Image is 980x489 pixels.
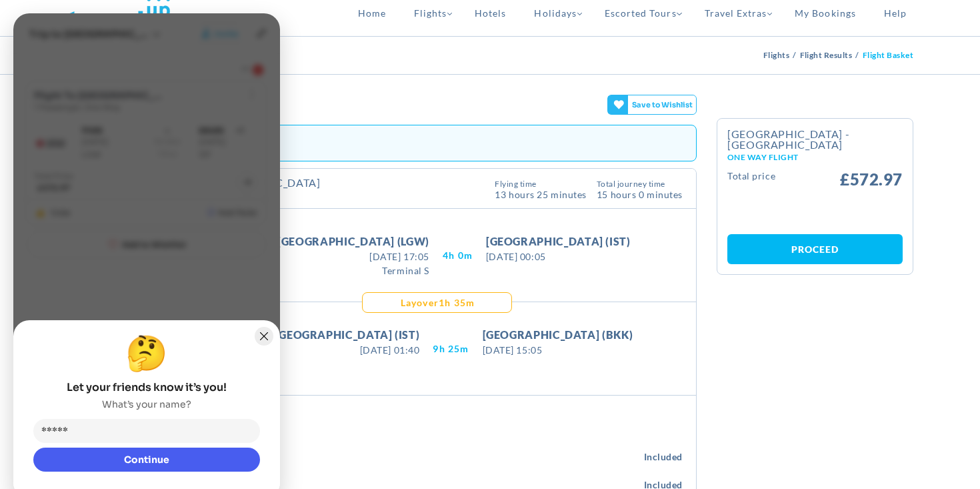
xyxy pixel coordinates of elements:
h2: [GEOGRAPHIC_DATA] - [GEOGRAPHIC_DATA] [727,129,903,161]
span: [GEOGRAPHIC_DATA] (BKK) [483,327,633,343]
small: Total Price [727,171,775,187]
span: [DATE] 15:05 [483,343,633,357]
span: [GEOGRAPHIC_DATA] (LGW) [277,233,429,250]
span: Terminal S [277,264,429,278]
a: Proceed [727,234,903,264]
p: The total baggage included in the price [81,419,683,434]
h4: Included baggage [81,406,683,419]
iframe: PayPal Message 1 [727,197,903,221]
span: [GEOGRAPHIC_DATA] (IST) [275,327,420,343]
span: Included [644,450,683,464]
span: £572.97 [840,171,903,187]
a: Flights [763,50,793,60]
span: Total Journey Time [597,180,683,188]
h4: 1 cabin bag [95,470,644,482]
span: 9H 25M [433,342,469,356]
gamitee-button: Get your friends' opinions [607,95,697,115]
a: Flight Results [800,50,856,60]
span: [DATE] 17:05 [277,250,429,264]
p: Fits beneath the seat ahead of yours [94,454,644,464]
div: 1H 35M [397,296,475,310]
small: One way Flight [727,153,903,161]
li: Flight Basket [863,37,913,74]
span: Flying Time [495,180,587,188]
span: [DATE] 01:40 [275,343,420,357]
span: Layover [401,296,439,310]
div: Embedded experience [67,125,697,161]
h4: 1 personal item [94,442,644,454]
span: [DATE] 00:05 [486,250,631,264]
span: 4H 0M [443,249,473,262]
span: 15 hours 0 Minutes [597,188,683,199]
span: 13 Hours 25 Minutes [495,188,587,199]
span: [GEOGRAPHIC_DATA] (IST) [486,233,631,250]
